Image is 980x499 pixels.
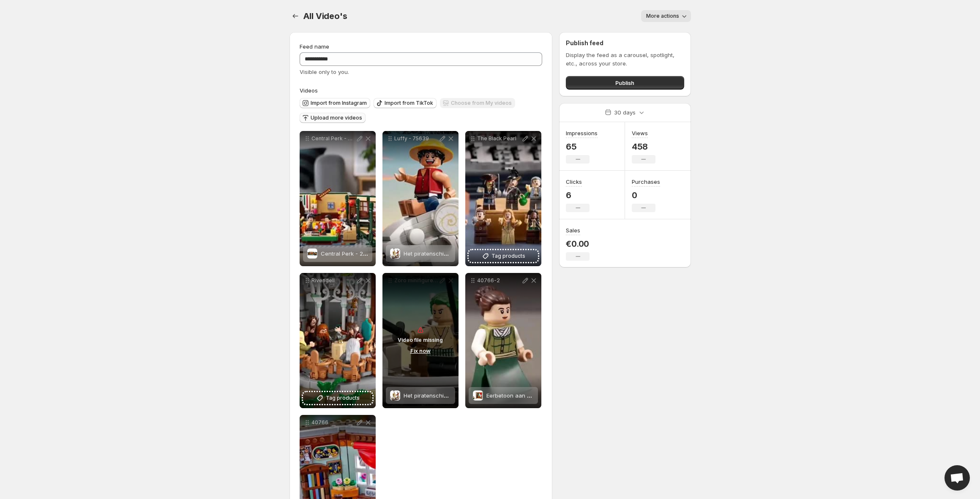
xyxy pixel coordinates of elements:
p: Central Perk - 21319 [311,135,355,142]
button: Tag products [469,250,538,262]
p: The Black Pearl [477,135,521,142]
p: Luffy - 75639 [394,135,438,142]
span: Import from Instagram [311,100,367,106]
span: Upload more videos [311,115,362,121]
div: Central Perk - 21319Central Perk - 21319Central Perk - 21319 [300,131,376,266]
span: Central Perk - 21319 [321,250,374,257]
span: Publish [615,79,634,87]
img: Het piratenschip Going Merry - 75639 [390,390,400,401]
p: Display the feed as a carousel, spotlight, etc., across your store. [566,51,684,68]
button: Publish [566,76,684,90]
div: Open chat [945,465,970,491]
span: Feed name [300,43,329,50]
span: Visible only to you. [300,68,349,75]
p: Rivendell [311,277,355,284]
p: 6 [566,190,590,200]
span: Eerbetoon aan de boeken van [PERSON_NAME] - 40766 [486,392,634,399]
p: 40766 [311,419,355,426]
button: More actions [641,10,691,22]
p: 30 days [614,108,636,117]
button: Tag products [303,392,372,404]
h2: Publish feed [566,39,684,47]
span: Het piratenschip Going Merry - 75639 [404,392,504,399]
p: 0 [632,190,660,200]
h3: Purchases [632,177,660,186]
div: Luffy - 75639Het piratenschip Going Merry - 75639Het piratenschip Going Merry - 75639 [382,131,459,266]
img: Het piratenschip Going Merry - 75639 [390,248,400,259]
button: Import from Instagram [300,98,370,108]
p: €0.00 [566,239,590,249]
h3: Clicks [566,177,582,186]
span: Tag products [491,252,525,260]
h3: Views [632,129,648,137]
div: 40766-2Eerbetoon aan de boeken van Jane Austen - 40766Eerbetoon aan de boeken van [PERSON_NAME] -... [465,273,541,408]
span: More actions [646,13,679,19]
button: Fix now [408,346,433,355]
h3: Impressions [566,129,598,137]
div: RivendellTag products [300,273,376,408]
p: 458 [632,142,655,152]
span: Import from TikTok [385,100,433,106]
h3: Sales [566,226,580,235]
button: Settings [289,10,301,22]
span: Tag products [326,394,360,402]
button: Upload more videos [300,113,366,123]
span: Het piratenschip Going Merry - 75639 [404,250,504,257]
div: The Black PearlTag products [465,131,541,266]
p: Video file missing [398,337,443,344]
button: Import from TikTok [374,98,437,108]
p: 65 [566,142,598,152]
span: Videos [300,87,318,94]
div: Zoro minifigure - 75639Video file missingFix nowHet piratenschip Going Merry - 75639Het piratensc... [382,273,459,408]
span: All Video's [303,11,347,21]
p: 40766-2 [477,277,521,284]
